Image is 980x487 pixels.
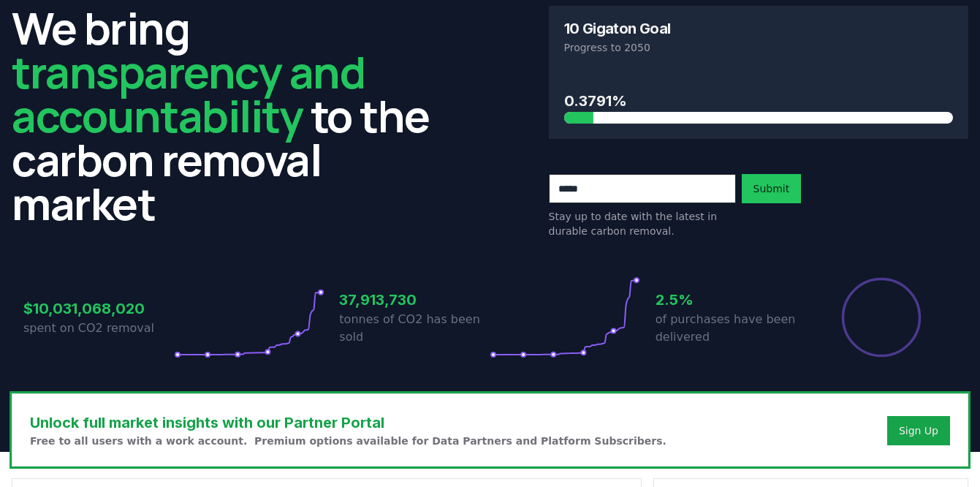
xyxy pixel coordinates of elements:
[30,412,666,434] h3: Unlock full market insights with our Partner Portal
[840,276,922,358] div: Percentage of sales delivered
[339,289,490,311] h3: 37,913,730
[12,42,365,146] span: transparency and accountability
[23,320,174,337] p: spent on CO2 removal
[30,434,666,448] p: Free to all users with a work account. Premium options available for Data Partners and Platform S...
[564,40,954,55] p: Progress to 2050
[656,289,806,311] h3: 2.5%
[899,423,938,438] a: Sign Up
[339,311,490,346] p: tonnes of CO2 has been sold
[549,209,736,238] p: Stay up to date with the latest in durable carbon removal.
[887,416,950,445] button: Sign Up
[23,298,174,320] h3: $10,031,068,020
[12,6,432,225] h2: We bring to the carbon removal market
[656,311,806,346] p: of purchases have been delivered
[564,21,671,36] h3: 10 Gigaton Goal
[742,174,802,203] button: Submit
[564,90,954,112] h3: 0.3791%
